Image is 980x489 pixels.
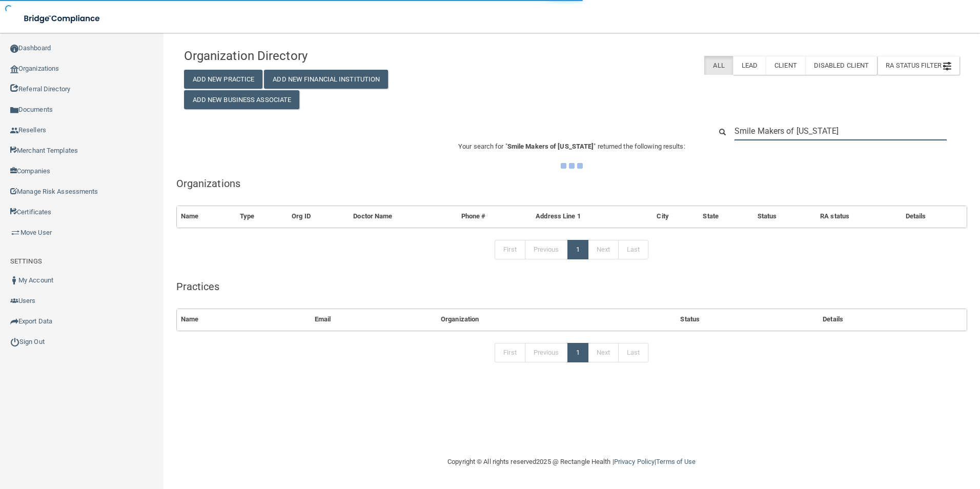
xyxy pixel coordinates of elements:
input: Search [734,121,947,140]
button: Add New Practice [184,70,263,89]
img: ic_dashboard_dark.d01f4a41.png [10,45,18,53]
label: SETTINGS [10,255,42,268]
label: Client [766,56,805,75]
img: briefcase.64adab9b.png [10,228,21,238]
img: icon-users.e205127d.png [10,297,18,305]
th: Status [753,206,816,227]
th: Name [177,206,236,227]
a: Previous [525,343,568,362]
th: Org ID [288,206,349,227]
h4: Organization Directory [184,49,432,63]
h5: Organizations [176,178,967,189]
a: First [495,343,525,362]
th: Name [177,309,311,330]
img: ic_power_dark.7ecde6b1.png [10,337,19,347]
th: Address Line 1 [532,206,652,227]
img: icon-documents.8dae5593.png [10,106,18,114]
th: Email [311,309,437,330]
span: Smile Makers of [US_STATE] [507,142,594,150]
button: Add New Financial Institution [264,70,388,89]
label: All [704,56,732,75]
a: 1 [567,343,588,362]
a: Next [588,343,619,362]
th: Status [676,309,819,330]
a: First [495,240,525,259]
p: Your search for " " returned the following results: [176,140,967,153]
img: bridge_compliance_login_screen.278c3ca4.svg [15,8,110,29]
a: Last [618,240,648,259]
img: organization-icon.f8decf85.png [10,65,18,73]
a: Privacy Policy [614,458,655,465]
a: Terms of Use [656,458,696,465]
h5: Practices [176,281,967,292]
iframe: Drift Widget Chat Controller [803,416,968,457]
img: ic_reseller.de258add.png [10,127,18,135]
img: ic_user_dark.df1a06c3.png [10,276,18,284]
a: 1 [567,240,588,259]
th: Type [236,206,288,227]
th: Phone # [457,206,532,227]
th: Details [902,206,967,227]
button: Add New Business Associate [184,90,300,109]
th: Doctor Name [349,206,457,227]
a: Last [618,343,648,362]
label: Disabled Client [805,56,877,75]
span: RA Status Filter [886,62,951,69]
th: City [652,206,699,227]
div: Copyright © All rights reserved 2025 @ Rectangle Health | | [384,445,759,478]
img: icon-filter@2x.21656d0b.png [943,62,951,70]
label: Lead [733,56,766,75]
th: RA status [816,206,902,227]
a: Next [588,240,619,259]
a: Previous [525,240,568,259]
img: ajax-loader.4d491dd7.gif [561,163,583,169]
th: State [699,206,753,227]
img: icon-export.b9366987.png [10,317,18,325]
th: Details [819,309,967,330]
th: Organization [437,309,676,330]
